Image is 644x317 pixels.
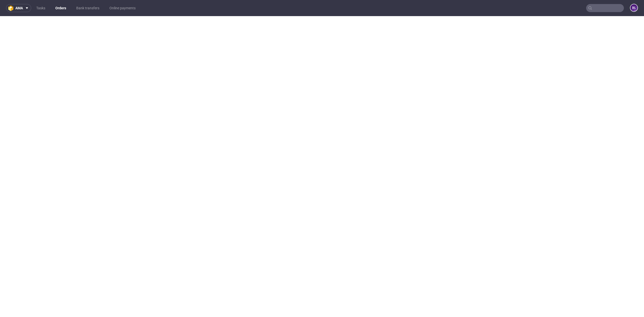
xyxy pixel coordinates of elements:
a: Tasks [33,4,48,12]
a: Bank transfers [73,4,102,12]
a: Orders [52,4,69,12]
a: Online payments [106,4,139,12]
figcaption: BL [630,4,637,11]
img: logo [8,5,15,11]
span: ama [15,6,23,10]
button: ama [6,4,31,12]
